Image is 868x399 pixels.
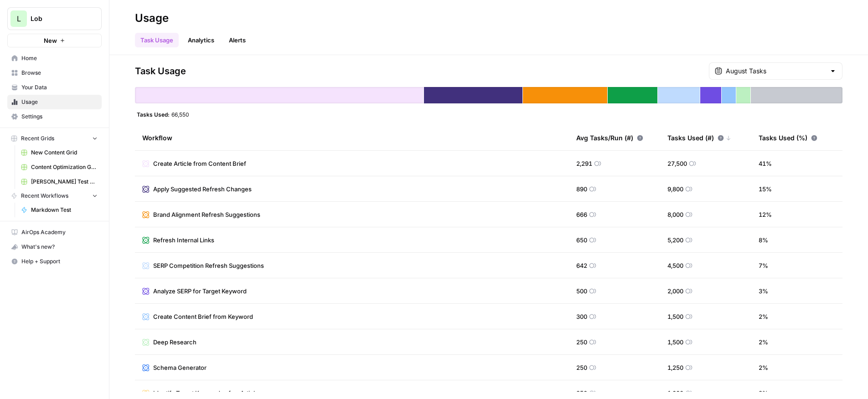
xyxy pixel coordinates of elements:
span: 1,250 [667,363,683,372]
a: AirOps Academy [7,225,102,240]
span: 8 % [759,235,768,245]
span: 2 % [759,312,768,321]
button: Recent Workflows [7,189,102,203]
span: Schema Generator [153,363,207,372]
span: 5,200 [667,235,683,245]
span: 500 [576,286,587,296]
div: Avg Tasks/Run (#) [576,125,643,150]
span: Apply Suggested Refresh Changes [153,184,252,194]
span: Usage [21,98,98,106]
span: AirOps Academy [21,228,98,236]
a: New Content Grid [17,145,102,160]
span: 666 [576,210,587,219]
a: Your Data [7,80,102,95]
button: New [7,34,102,47]
span: Settings [21,113,98,121]
div: What's new? [8,240,101,254]
span: 3 % [759,286,768,296]
span: New Content Grid [31,148,98,157]
span: 2,000 [667,286,683,296]
a: Markdown Test [17,203,102,217]
span: 1,000 [667,389,683,398]
span: 2 % [759,389,768,398]
a: Content Optimization Grid [17,160,102,174]
span: 7 % [759,261,768,270]
span: New [44,36,57,45]
span: 41 % [759,159,772,168]
span: 4,500 [667,261,683,270]
div: Tasks Used (%) [759,125,817,150]
span: Create Article from Content Brief [153,159,246,168]
button: What's new? [7,240,102,254]
span: 642 [576,261,587,270]
span: 650 [576,235,587,245]
span: 890 [576,184,587,194]
span: Identify Target Keywords of an Article [153,389,258,398]
span: L [17,13,21,24]
span: 2,291 [576,159,592,168]
span: Lob [31,14,86,23]
span: 66,550 [171,111,189,118]
span: Tasks Used: [137,111,170,118]
button: Recent Grids [7,132,102,145]
span: Refresh Internal Links [153,235,214,245]
div: Usage [135,11,169,26]
span: 1,500 [667,338,683,347]
span: Recent Workflows [21,192,68,200]
div: Workflow [142,125,562,150]
span: Home [21,54,98,62]
a: Usage [7,95,102,109]
a: Home [7,51,102,66]
span: 2 % [759,363,768,372]
button: Workspace: Lob [7,7,102,30]
span: SERP Competition Refresh Suggestions [153,261,264,270]
span: Recent Grids [21,134,54,143]
span: Analyze SERP for Target Keyword [153,286,247,296]
span: 300 [576,312,587,321]
span: [PERSON_NAME] Test Grid [31,178,98,186]
a: Browse [7,66,102,80]
input: August Tasks [726,66,826,76]
span: Brand Alignment Refresh Suggestions [153,210,260,219]
span: 250 [576,338,587,347]
span: 1,500 [667,312,683,321]
span: 2 % [759,338,768,347]
span: 8,000 [667,210,683,219]
span: Deep Research [153,338,196,347]
div: Tasks Used (#) [667,125,731,150]
span: Browse [21,69,98,77]
span: Your Data [21,83,98,92]
a: Analytics [182,33,220,47]
span: 9,800 [667,184,683,194]
a: Alerts [223,33,251,47]
span: Content Optimization Grid [31,163,98,171]
span: 250 [576,363,587,372]
a: [PERSON_NAME] Test Grid [17,174,102,189]
span: Markdown Test [31,206,98,214]
span: 250 [576,389,587,398]
a: Settings [7,109,102,124]
span: Help + Support [21,257,98,266]
span: 27,500 [667,159,687,168]
button: Help + Support [7,254,102,269]
a: Task Usage [135,33,179,47]
span: 15 % [759,184,772,194]
span: Create Content Brief from Keyword [153,312,253,321]
span: Task Usage [135,65,186,77]
span: 12 % [759,210,772,219]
